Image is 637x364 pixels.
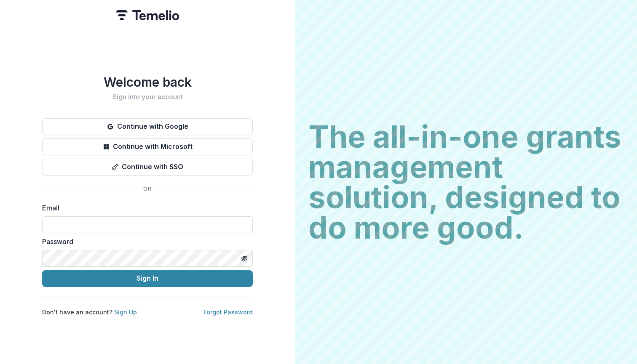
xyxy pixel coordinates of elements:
button: Continue with SSO [42,159,253,175]
button: Toggle password visibility [238,252,251,265]
a: Forgot Password [203,308,253,316]
h2: Sign into your account [42,93,253,101]
label: Email [42,203,248,213]
label: Password [42,236,248,247]
p: Don't have an account? [42,308,137,316]
a: Sign Up [114,308,137,316]
button: Sign In [42,270,253,287]
button: Continue with Microsoft [42,138,253,155]
h1: Welcome back [42,74,253,90]
img: Temelio [116,10,179,20]
button: Continue with Google [42,118,253,135]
